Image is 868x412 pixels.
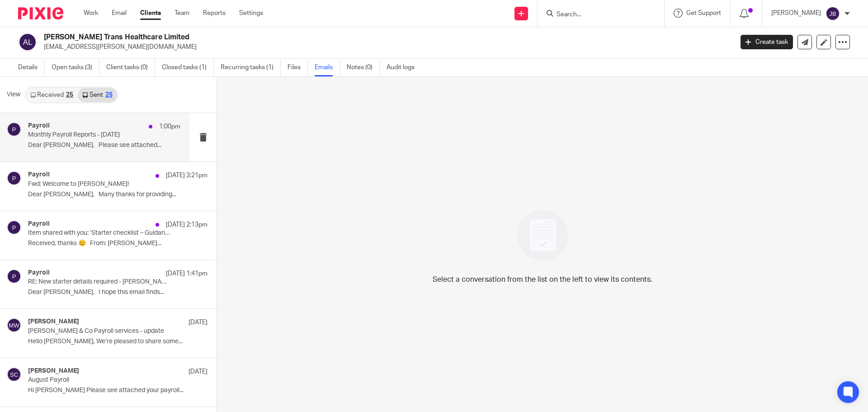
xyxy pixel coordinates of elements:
[52,59,99,76] a: Open tasks (3)
[771,9,821,18] p: [PERSON_NAME]
[28,229,172,237] p: Item shared with you: ‘Starter checklist – Guidance – GOV.[GEOGRAPHIC_DATA]pdf’
[741,35,793,49] a: Create task
[239,9,263,18] a: Settings
[18,7,63,19] img: Pixie
[28,376,172,384] p: August Payroll
[106,59,155,76] a: Client tasks (0)
[28,220,50,228] h4: Payroll
[66,92,73,98] div: 25
[7,367,21,382] img: svg%3E
[28,191,208,199] p: Dear [PERSON_NAME], Many thanks for providing...
[28,278,172,286] p: RE: New starter details required - [PERSON_NAME]
[288,59,308,76] a: Files
[78,88,117,102] a: Sent25
[189,318,208,327] p: [DATE]
[44,43,727,52] p: [EMAIL_ADDRESS][PERSON_NAME][DOMAIN_NAME]
[84,9,98,18] a: Work
[28,269,50,277] h4: Payroll
[28,131,150,139] p: Monthly Payroll Reports - [DATE]
[28,387,208,394] p: Hi [PERSON_NAME] Please see attached your payroll...
[7,318,21,332] img: svg%3E
[26,88,78,102] a: Received25
[7,171,21,185] img: svg%3E
[28,171,50,179] h4: Payroll
[166,171,208,180] p: [DATE] 3:21pm
[387,59,421,76] a: Audit logs
[433,274,652,285] p: Select a conversation from the list on the left to view its contents.
[221,59,281,76] a: Recurring tasks (1)
[826,6,840,21] img: svg%3E
[18,59,45,76] a: Details
[189,367,208,376] p: [DATE]
[28,367,79,375] h4: [PERSON_NAME]
[105,92,113,98] div: 25
[7,122,21,137] img: svg%3E
[28,122,50,130] h4: Payroll
[140,9,161,18] a: Clients
[7,269,21,284] img: svg%3E
[28,338,208,346] p: Hello [PERSON_NAME], We’re pleased to share some...
[166,269,208,278] p: [DATE] 1:41pm
[28,240,208,247] p: Received, thanks 😊 From: [PERSON_NAME]...
[18,33,37,52] img: svg%3E
[28,289,208,296] p: Dear [PERSON_NAME], I hope this email finds...
[511,204,574,267] img: image
[166,220,208,229] p: [DATE] 2:13pm
[7,90,20,99] span: View
[28,318,79,326] h4: [PERSON_NAME]
[175,9,189,18] a: Team
[159,122,180,131] p: 1:00pm
[347,59,380,76] a: Notes (0)
[686,10,721,16] span: Get Support
[203,9,226,18] a: Reports
[162,59,214,76] a: Closed tasks (1)
[112,9,127,18] a: Email
[28,142,180,149] p: Dear [PERSON_NAME], Please see attached...
[7,220,21,235] img: svg%3E
[28,180,172,188] p: Fwd: Welcome to [PERSON_NAME]!
[315,59,340,76] a: Emails
[28,327,172,335] p: [PERSON_NAME] & Co Payroll services - update
[556,11,637,19] input: Search
[44,33,590,42] h2: [PERSON_NAME] Trans Healthcare Limited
